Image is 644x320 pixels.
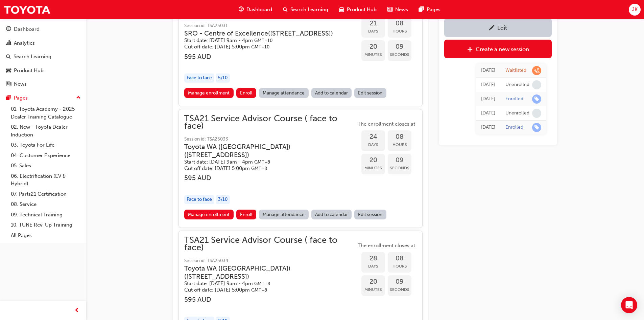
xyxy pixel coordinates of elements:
[8,199,84,210] a: 08. Service
[3,92,84,104] button: Pages
[334,3,382,17] a: car-iconProduct Hub
[629,4,641,16] button: JK
[621,297,637,313] div: Open Intercom Messenger
[347,6,377,14] span: Product Hub
[3,78,84,90] a: News
[388,20,411,27] span: 08
[14,25,40,33] div: Dashboard
[361,156,385,164] span: 20
[259,210,309,219] a: Manage attendance
[184,159,345,165] h5: Start date: [DATE] 9am - 4pm
[278,3,334,17] a: search-iconSearch Learning
[6,95,11,101] span: pages-icon
[184,29,345,37] h3: SRO - Centre of Excellence ( [STREET_ADDRESS] )
[532,80,541,89] span: learningRecordVerb_NONE-icon
[246,6,272,14] span: Dashboard
[532,109,541,118] span: learningRecordVerb_NONE-icon
[481,124,495,131] div: Wed Jan 22 2025 09:39:11 GMT+1100 (Australian Eastern Daylight Time)
[311,88,352,98] a: Add to calendar
[382,3,413,17] a: news-iconNews
[505,82,529,88] div: Unenrolled
[505,96,523,102] div: Enrolled
[251,287,267,293] span: Australian Western Standard Time GMT+8
[8,140,84,150] a: 03. Toyota For Life
[427,6,440,14] span: Pages
[240,212,253,217] span: Enroll
[14,94,28,102] div: Pages
[184,210,234,219] a: Manage enrollment
[14,80,27,88] div: News
[184,296,356,303] h3: 595 AUD
[489,25,495,32] span: pencil-icon
[184,135,356,143] span: Session id: TSA25033
[388,51,411,59] span: Seconds
[419,5,424,14] span: pages-icon
[8,171,84,189] a: 06. Electrification (EV & Hybrid)
[388,156,411,164] span: 09
[6,81,11,87] span: news-icon
[361,262,385,270] span: Days
[395,6,408,14] span: News
[361,27,385,35] span: Days
[532,66,541,75] span: learningRecordVerb_WAITLIST-icon
[184,73,214,83] div: Face to face
[184,115,417,222] button: TSA21 Service Advisor Course ( face to face)Session id: TSA25033Toyota WA ([GEOGRAPHIC_DATA])([ST...
[216,73,230,83] div: 5 / 10
[283,5,288,14] span: search-icon
[505,110,529,116] div: Unenrolled
[481,109,495,117] div: Wed Jan 22 2025 09:39:55 GMT+1100 (Australian Eastern Daylight Time)
[387,5,392,14] span: news-icon
[532,123,541,132] span: learningRecordVerb_ENROLL-icon
[388,286,411,294] span: Seconds
[361,278,385,286] span: 20
[8,210,84,220] a: 09. Technical Training
[184,195,214,204] div: Face to face
[6,26,11,33] span: guage-icon
[6,68,11,74] span: car-icon
[3,2,51,17] img: Trak
[3,64,84,77] a: Product Hub
[184,264,345,280] h3: Toyota WA ([GEOGRAPHIC_DATA]) ( [STREET_ADDRESS] )
[6,54,11,60] span: search-icon
[413,3,446,17] a: pages-iconPages
[632,6,638,14] span: JK
[3,50,84,63] a: Search Learning
[481,67,495,74] div: Tue Jul 29 2025 07:51:23 GMT+1000 (Australian Eastern Standard Time)
[236,210,257,219] button: Enroll
[290,6,328,14] span: Search Learning
[184,280,345,287] h5: Start date: [DATE] 9am - 4pm
[354,88,386,98] a: Edit session
[388,278,411,286] span: 09
[6,40,11,46] span: chart-icon
[361,164,385,172] span: Minutes
[14,67,44,74] div: Product Hub
[505,124,523,131] div: Enrolled
[361,20,385,27] span: 21
[311,210,352,219] a: Add to calendar
[184,257,356,265] span: Session id: TSA25034
[388,141,411,149] span: Hours
[444,40,552,58] a: Create a new session
[254,159,270,165] span: Australian Western Standard Time GMT+8
[361,286,385,294] span: Minutes
[497,24,507,31] div: Edit
[184,22,356,30] span: Session id: TSA25031
[251,44,269,50] span: Australian Eastern Standard Time GMT+10
[239,5,244,14] span: guage-icon
[184,115,356,130] span: TSA21 Service Advisor Course ( face to face)
[361,51,385,59] span: Minutes
[184,143,345,159] h3: Toyota WA ([GEOGRAPHIC_DATA]) ( [STREET_ADDRESS] )
[251,166,267,171] span: Australian Western Standard Time GMT+8
[476,46,529,52] div: Create a new session
[3,23,84,36] a: Dashboard
[8,104,84,122] a: 01. Toyota Academy - 2025 Dealer Training Catalogue
[240,90,253,96] span: Enroll
[184,88,234,98] a: Manage enrollment
[8,220,84,230] a: 10. TUNE Rev-Up Training
[8,150,84,161] a: 04. Customer Experience
[388,133,411,141] span: 08
[184,53,356,61] h3: 595 AUD
[184,1,417,101] button: TSA21 Service Advisor Course ( face to face)Session id: TSA25031SRO - Centre of Excellence([STREE...
[361,141,385,149] span: Days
